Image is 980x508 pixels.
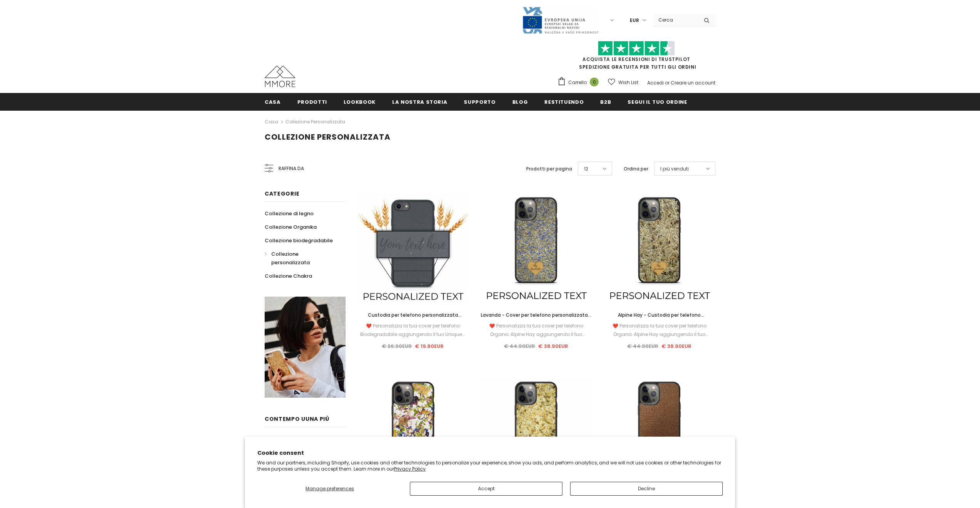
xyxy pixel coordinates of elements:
span: € 44.90EUR [627,343,658,350]
a: Wish List [608,76,638,89]
span: Collezione Chakra [265,272,312,280]
span: Carrello [568,79,587,86]
a: Creare un account [671,79,715,86]
a: Collezione personalizzata [265,247,337,269]
div: ❤️ Personalizza la tua cover per telefono Organic Alpine Hay aggiungendo il tuo Unique... [480,322,592,339]
span: € 38.90EUR [661,343,691,350]
span: 0 [590,78,599,86]
span: € 26.90EUR [382,343,412,350]
a: Carrello 0 [557,77,602,88]
img: Casi MMORE [265,66,295,87]
div: ❤️ Personalizza la tua cover per telefono Biodegradabile aggiungendo il tuo Unique... [357,322,469,339]
a: B2B [600,93,611,110]
span: Custodia per telefono personalizzata biodegradabile - nera [368,312,461,327]
label: Ordina per [624,165,648,173]
span: Collezione Organika [265,223,317,231]
p: Portare la natura sulla punta delle dita. Con materiali organici naturali selezionati a mano, ogn... [265,434,346,499]
a: supporto [464,93,495,110]
button: Accept [410,482,562,496]
p: We and our partners, including Shopify, use cookies and other technologies to personalize your ex... [257,460,723,472]
span: Collezione di legno [265,210,314,217]
span: € 44.90EUR [504,343,535,350]
span: € 38.90EUR [538,343,568,350]
span: € 19.80EUR [415,343,444,350]
span: Segui il tuo ordine [628,98,687,106]
span: B2B [600,98,611,106]
img: Javni Razpis [522,6,599,34]
a: Prodotti [297,93,327,110]
button: Decline [570,482,723,496]
span: Collezione personalizzata [265,132,391,142]
span: Collezione biodegradabile [265,237,333,244]
span: EUR [630,17,639,24]
input: Search Site [654,14,698,25]
a: Collezione biodegradabile [265,234,333,247]
span: Categorie [265,190,299,197]
img: Fidati di Pilot Stars [598,41,675,56]
span: Raffina da [279,164,304,173]
a: Casa [265,93,281,110]
span: Blog [512,98,528,106]
span: supporto [464,98,495,106]
span: Lavanda - Cover per telefono personalizzata - Regalo personalizzato [481,312,592,327]
a: Lavanda - Cover per telefono personalizzata - Regalo personalizzato [480,311,592,319]
span: Lookbook [344,98,376,106]
span: Casa [265,98,281,106]
span: Collezione personalizzata [271,250,310,266]
h2: Cookie consent [257,449,723,457]
a: Casa [265,117,278,127]
a: Custodia per telefono personalizzata biodegradabile - nera [357,311,469,319]
span: Restituendo [544,98,584,106]
span: SPEDIZIONE GRATUITA PER TUTTI GLI ORDINI [557,44,715,70]
a: Javni Razpis [522,17,599,23]
a: Accedi [647,79,664,86]
a: Alpine Hay - Custodia per telefono personalizzata - Regalo personalizzato [604,311,715,319]
span: 12 [584,165,588,173]
span: Wish List [618,79,638,86]
a: La nostra storia [392,93,447,110]
span: La nostra storia [392,98,447,106]
span: contempo uUna più [265,415,329,423]
span: Alpine Hay - Custodia per telefono personalizzata - Regalo personalizzato [612,312,706,327]
button: Manage preferences [257,482,402,496]
label: Prodotti per pagina [526,165,572,173]
span: Manage preferences [305,485,354,492]
a: Lookbook [344,93,376,110]
a: Restituendo [544,93,584,110]
a: Collezione personalizzata [285,118,345,125]
span: or [665,79,670,86]
a: Privacy Policy [394,466,426,472]
a: Segui il tuo ordine [628,93,687,110]
div: ❤️ Personalizza la tua cover per telefono Organic Alpine Hay aggiungendo il tuo Unique... [604,322,715,339]
a: Collezione Organika [265,220,317,234]
span: Prodotti [297,98,327,106]
a: Blog [512,93,528,110]
a: Collezione di legno [265,207,314,220]
span: I più venduti [660,165,689,173]
a: Collezione Chakra [265,269,312,283]
a: Acquista le recensioni di TrustPilot [582,56,690,62]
